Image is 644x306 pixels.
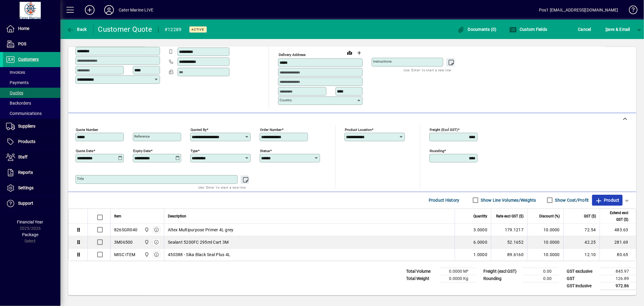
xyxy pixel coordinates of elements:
span: Active [192,28,204,31]
button: Add [80,5,99,15]
div: Pos1 [EMAIL_ADDRESS][DOMAIN_NAME] [539,5,618,15]
div: Cater Marine LIVE [119,5,153,15]
mat-label: Expiry date [133,148,151,153]
mat-label: Product location [345,127,372,132]
span: Item [114,213,121,220]
a: Quotes [3,88,60,98]
span: Staff [18,155,27,159]
mat-label: Status [260,148,270,153]
span: Products [18,139,35,144]
span: ave & Email [605,24,630,34]
button: Cancel [577,24,593,35]
span: Reports [18,170,33,175]
a: Knowledge Base [624,1,636,21]
button: Product History [426,195,462,206]
div: Customer Quote [98,24,152,34]
mat-label: Freight (excl GST) [430,127,458,132]
mat-label: Title [77,177,84,181]
button: Documents (0) [456,24,498,35]
a: Home [3,21,60,36]
div: MISC ITEM [114,252,135,258]
a: Communications [3,108,60,119]
span: Discount (%) [539,213,560,220]
a: POS [3,37,60,52]
span: Documents (0) [457,27,497,32]
button: Back [65,24,88,35]
td: 10.0000 [527,249,563,261]
span: Cater Marine [143,239,150,246]
span: Product [595,195,620,205]
mat-hint: Use 'Enter' to start a new line [198,184,246,191]
span: Backorders [6,101,31,106]
span: Settings [18,185,34,190]
button: Choose address [354,48,364,58]
span: Altex Multipurpose Primer 4L grey [168,227,233,233]
span: Suppliers [18,124,35,129]
td: GST [564,275,600,282]
td: 0.00 [523,275,559,282]
div: #12289 [165,25,182,34]
td: 10.0000 [527,224,563,236]
span: 6.0000 [474,239,488,245]
td: GST exclusive [564,268,600,275]
div: 3M06500 [114,239,133,245]
td: 80.65 [600,249,636,261]
a: View on map [345,48,354,57]
td: 972.86 [600,282,636,290]
span: Extend excl GST ($) [604,210,628,223]
a: Invoices [3,67,60,77]
span: Financial Year [17,220,43,224]
button: Product [592,195,623,206]
span: Payments [6,80,29,85]
span: Support [18,201,33,206]
span: 3.0000 [474,227,488,233]
label: Show Cost/Profit [554,197,589,203]
mat-label: Type [191,148,198,153]
td: 72.54 [563,224,600,236]
span: S [605,27,608,32]
td: 281.69 [600,236,636,249]
mat-label: Order number [260,127,282,132]
mat-label: Quote date [76,148,93,153]
span: Back [67,27,87,32]
app-page-header-button: Back [60,24,94,35]
span: Description [168,213,186,220]
td: 12.10 [563,249,600,261]
span: Custom Fields [509,27,547,32]
label: Show Line Volumes/Weights [480,197,536,203]
td: Rounding [480,275,523,282]
span: Cater Marine [143,251,150,258]
td: 0.0000 Kg [439,275,476,282]
span: Package [22,232,38,237]
mat-label: Instructions [373,59,392,63]
button: Save & Email [602,24,633,35]
div: 89.6160 [495,252,524,258]
span: Cancel [578,24,591,34]
mat-label: Quote number [76,127,98,132]
div: 826SGR040 [114,227,137,233]
span: Quantity [473,213,487,220]
a: Suppliers [3,119,60,134]
td: 42.25 [563,236,600,249]
a: Payments [3,77,60,88]
span: Product History [429,195,460,205]
a: Settings [3,181,60,196]
a: Staff [3,150,60,165]
mat-label: Reference [134,134,150,138]
span: Invoices [6,70,25,75]
a: Backorders [3,98,60,108]
td: 126.89 [600,275,636,282]
div: 52.1652 [495,239,524,245]
td: Total Weight [403,275,439,282]
mat-label: Quoted by [191,127,207,132]
td: Freight (excl GST) [480,268,523,275]
span: Home [18,26,29,31]
td: 845.97 [600,268,636,275]
td: 10.0000 [527,236,563,249]
td: 0.0000 M³ [439,268,476,275]
button: Custom Fields [508,24,549,35]
mat-label: Rounding [430,148,444,153]
span: Communications [6,111,42,116]
span: GST ($) [584,213,596,220]
mat-hint: Use 'Enter' to start a new line [404,67,451,73]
